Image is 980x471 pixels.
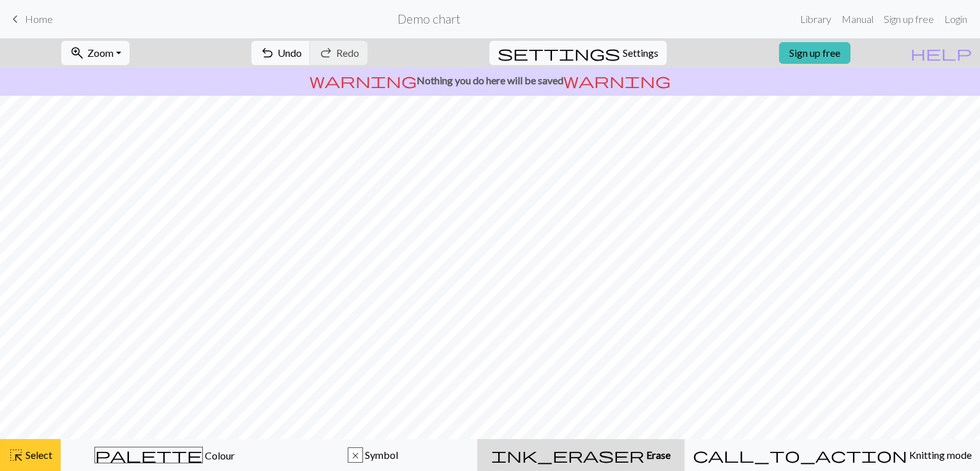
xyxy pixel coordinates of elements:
span: ink_eraser [491,446,644,464]
p: Nothing you do here will be saved [5,73,975,88]
a: Library [795,6,836,32]
h2: Demo chart [397,11,461,26]
span: Home [25,13,53,25]
span: Settings [623,45,658,61]
i: Settings [498,45,620,61]
a: Login [939,6,972,32]
span: highlight_alt [8,446,24,464]
span: warning [563,71,671,89]
span: call_to_action [693,446,907,464]
span: warning [309,71,417,89]
button: Erase [477,439,685,471]
a: Manual [836,6,879,32]
span: settings [498,44,620,62]
span: zoom_in [70,44,85,62]
div: x [348,448,362,463]
span: Select [24,449,52,461]
span: help [910,44,972,62]
button: Undo [251,41,311,65]
span: Zoom [87,47,114,59]
span: Knitting mode [907,449,972,461]
button: Colour [61,439,269,471]
a: Home [8,8,53,30]
span: Erase [644,449,671,461]
button: Knitting mode [685,439,980,471]
a: Sign up free [879,6,939,32]
button: SettingsSettings [489,41,667,65]
button: x Symbol [269,439,478,471]
span: keyboard_arrow_left [8,10,23,28]
span: undo [260,44,275,62]
span: Colour [203,449,235,461]
button: Zoom [61,41,130,65]
span: palette [95,446,202,464]
span: Symbol [363,449,398,461]
span: Undo [278,47,302,59]
a: Sign up free [779,42,850,64]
